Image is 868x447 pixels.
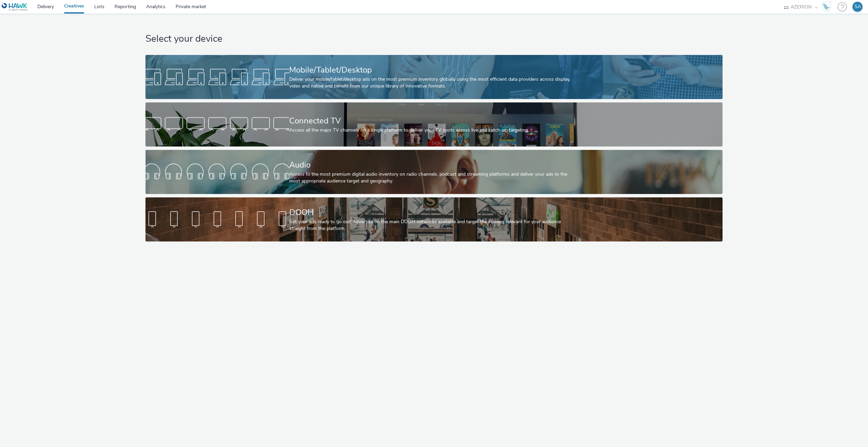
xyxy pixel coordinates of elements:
[289,127,576,134] div: Access all the major TV channels on a single platform to deliver your TV spots across live and ca...
[289,218,576,232] div: Get your ads ready to go out! Advertise on the main DOOH networks available and target the screen...
[289,171,576,185] div: Access to the most premium digital audio inventory on radio channels, podcast and streaming platf...
[145,55,723,99] a: Mobile/Tablet/DesktopDeliver your mobile/tablet/desktop ads on the most premium inventory globall...
[2,3,28,11] img: undefined Logo
[821,1,831,12] img: Hawk Academy
[821,1,834,12] a: Hawk Academy
[289,76,576,90] div: Deliver your mobile/tablet/desktop ads on the most premium inventory globally using the most effi...
[145,197,723,241] a: DOOHGet your ads ready to go out! Advertise on the main DOOH networks available and target the sc...
[145,33,723,45] h1: Select your device
[854,2,861,12] div: SA
[289,207,576,218] div: DOOH
[145,150,723,194] a: AudioAccess to the most premium digital audio inventory on radio channels, podcast and streaming ...
[289,159,576,171] div: Audio
[289,64,576,76] div: Mobile/Tablet/Desktop
[145,102,723,147] a: Connected TVAccess all the major TV channels on a single platform to deliver your TV spots across...
[289,115,576,127] div: Connected TV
